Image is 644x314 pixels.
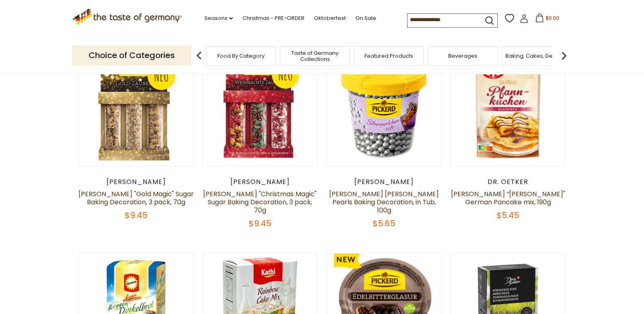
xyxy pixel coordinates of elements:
a: Beverages [448,53,477,59]
img: Pickerd Silber Pearls Baking Decoration, in Tub, 100g [327,51,442,166]
div: [PERSON_NAME] [326,178,442,186]
a: [PERSON_NAME] "Christmas Magic" Sugar Baking Decoration, 3 pack, 70g [203,189,317,215]
span: $0.00 [546,15,559,22]
p: Choice of Categories [72,45,191,65]
button: $0.00 [530,13,565,26]
img: next arrow [556,48,572,64]
a: Seasons [204,14,233,23]
img: Dr. Oetker “Pfann-kuchen" German Pancake mix, 190g [451,51,566,166]
a: [PERSON_NAME] "Gold Magic" Sugar Baking Decoration, 3 pack, 70g [78,189,194,207]
a: Oktoberfest [314,14,346,23]
span: $9.45 [249,218,271,229]
img: Pickerd "Gold Magic" Sugar Baking Decoration, 3 pack, 70g [79,51,194,166]
a: Christmas - PRE-ORDER [243,14,304,23]
img: previous arrow [191,48,207,64]
div: [PERSON_NAME] [202,178,318,186]
div: [PERSON_NAME] [78,178,194,186]
a: Featured Products [364,53,413,59]
a: [PERSON_NAME] “[PERSON_NAME]" German Pancake mix, 190g [451,189,565,207]
a: On Sale [356,14,376,23]
a: [PERSON_NAME] [PERSON_NAME] Pearls Baking Decoration, in Tub, 100g [329,189,439,215]
a: Taste of Germany Collections [282,50,347,62]
a: Baking, Cakes, Desserts [505,53,568,59]
div: Dr. Oetker [450,178,566,186]
span: $5.65 [373,218,395,229]
a: Food By Category [217,53,265,59]
img: Pickerd "Christmas Magic" Sugar Baking Decoration, 3 pack, 70g [203,51,318,166]
span: $9.45 [125,210,147,221]
span: $5.45 [497,210,519,221]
